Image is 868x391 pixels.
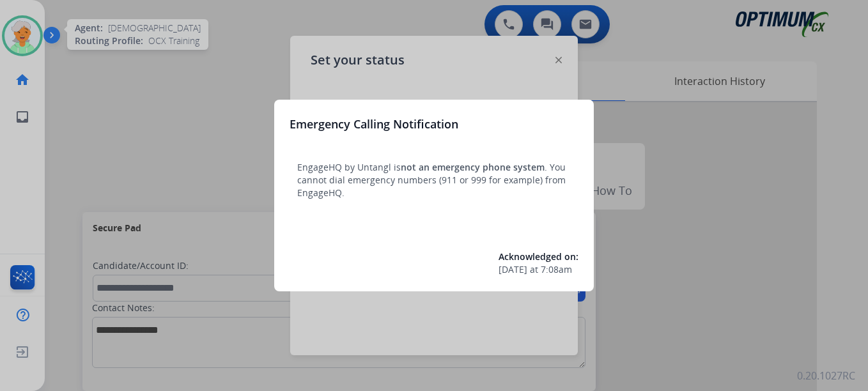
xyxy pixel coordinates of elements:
span: Acknowledged on: [499,250,578,263]
span: 7:08am [541,263,572,276]
span: not an emergency phone system [401,161,545,173]
div: at [499,263,578,276]
h3: Emergency Calling Notification [290,115,458,133]
p: EngageHQ by Untangl is . You cannot dial emergency numbers (911 or 999 for example) from EngageHQ. [297,161,571,199]
p: 0.20.1027RC [797,368,855,383]
span: [DATE] [499,263,527,276]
